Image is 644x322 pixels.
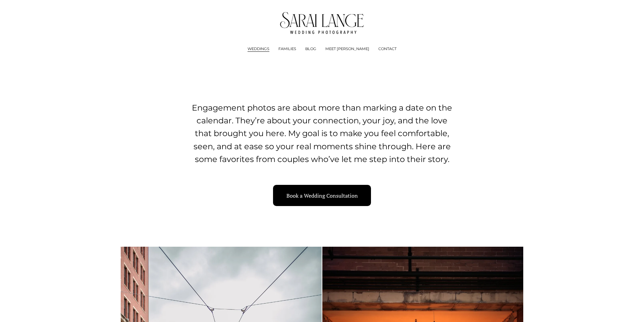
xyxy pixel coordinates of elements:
p: Engagement photos are about more than marking a date on the calendar. They’re about your connecti... [189,102,455,166]
span: WEDDINGS [248,46,269,52]
a: folder dropdown [248,46,269,52]
a: MEET [PERSON_NAME] [325,46,369,52]
a: FAMILIES [278,46,296,52]
a: BLOG [305,46,316,52]
a: CONTACT [378,46,396,52]
img: Tennessee Wedding Photographer - Sarai Lange Photography [280,12,364,34]
a: Book a Wedding Consultation [273,185,371,206]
